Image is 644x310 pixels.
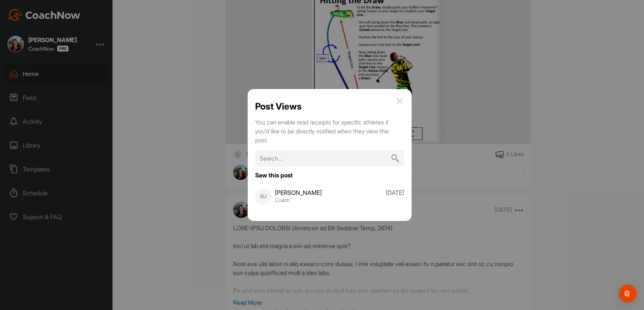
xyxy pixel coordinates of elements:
div: Saw this post [255,172,404,178]
img: close [395,97,404,105]
p: [DATE] [386,188,404,205]
div: You can enable read receipts for specific athletes if you'd like to be directly notified when the... [255,118,389,145]
div: Open Intercom Messenger [619,285,637,303]
div: GJ [255,188,272,205]
p: Coach [275,197,322,203]
h1: Post Views [255,101,302,112]
h3: [PERSON_NAME] [275,190,322,196]
input: Search... [255,150,404,167]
